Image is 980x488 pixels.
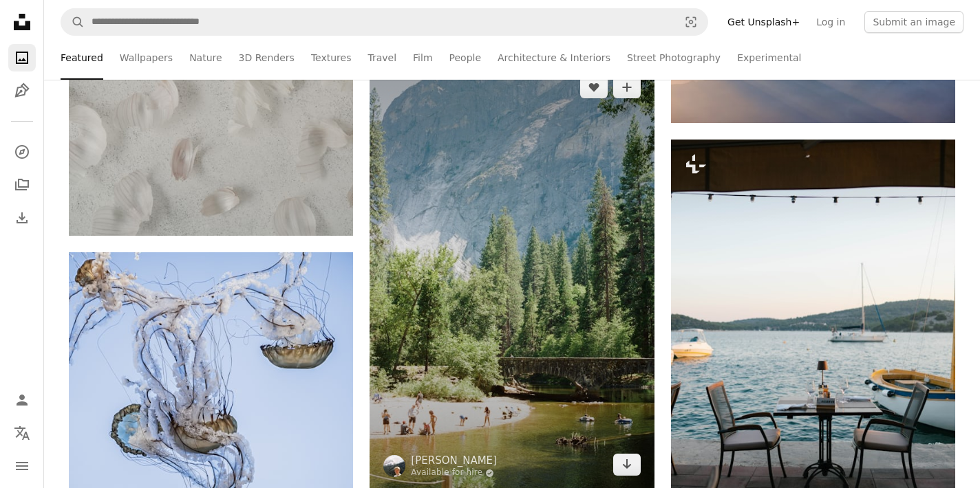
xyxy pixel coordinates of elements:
[8,419,36,447] button: Language
[413,36,432,80] a: Film
[449,36,482,80] a: People
[367,36,396,80] a: Travel
[674,9,707,35] button: Visual search
[311,36,352,80] a: Textures
[61,8,708,36] form: Find visuals sitewide
[411,454,497,467] a: [PERSON_NAME]
[8,204,36,232] a: Download History
[8,138,36,166] a: Explore
[383,455,405,477] img: Go to Spencer Plouzek's profile
[120,36,173,80] a: Wallpapers
[613,76,641,98] button: Add to Collection
[8,171,36,199] a: Collections
[8,386,36,414] a: Log in / Sign up
[8,44,36,71] a: Photos
[808,11,853,33] a: Log in
[61,9,85,35] button: Search Unsplash
[8,77,36,104] a: Illustrations
[189,36,222,80] a: Nature
[719,11,808,33] a: Get Unsplash+
[737,36,801,80] a: Experimental
[69,435,353,447] a: Several jellyfish drift gracefully in blue water.
[613,454,641,476] a: Download
[627,36,721,80] a: Street Photography
[8,452,36,480] button: Menu
[370,269,654,282] a: People relaxing by a river with a stone bridge
[8,8,36,38] a: Home — Unsplash
[580,76,608,98] button: Like
[671,346,955,358] a: Two chairs at a table by the water
[498,36,610,80] a: Architecture & Interiors
[411,467,497,478] a: Available for hire
[239,36,295,80] a: 3D Renders
[864,11,963,33] button: Submit an image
